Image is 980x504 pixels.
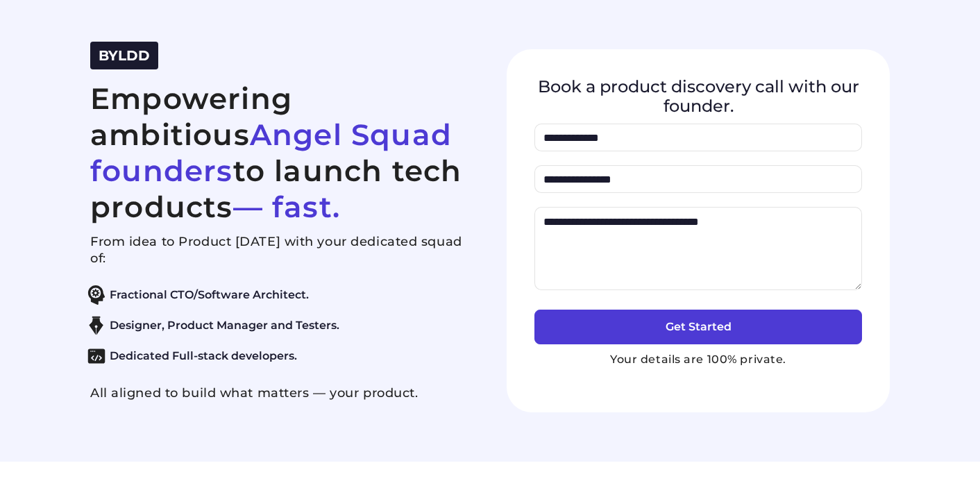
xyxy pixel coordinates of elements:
[534,351,862,368] p: Your details are 100% private.
[90,81,473,225] h2: Empowering ambitious to launch tech products
[83,285,466,305] li: Fractional CTO/Software Architect.
[99,50,150,63] a: BYLDD
[83,346,466,366] li: Dedicated Full-stack developers.
[233,189,340,225] span: — fast.
[99,47,150,64] span: BYLDD
[83,316,466,335] li: Designer, Product Manager and Testers.
[90,385,473,401] p: All aligned to build what matters — your product.
[534,310,862,344] button: Get Started
[90,233,473,267] p: From idea to Product [DATE] with your dedicated squad of:
[534,77,862,115] h4: Book a product discovery call with our founder.
[90,117,452,189] span: Angel Squad founders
